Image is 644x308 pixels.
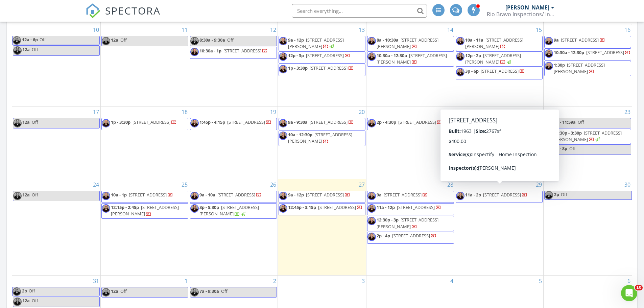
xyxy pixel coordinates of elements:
[111,192,127,198] span: 10a - 1p
[190,37,199,45] img: screen_shot_20230621_at_11.15.19_am.png
[310,65,348,71] span: [STREET_ADDRESS]
[318,204,356,210] span: [STREET_ADDRESS]
[446,179,455,190] a: Go to August 28, 2025
[561,191,567,197] span: Off
[278,24,366,106] td: Go to August 13, 2025
[279,203,365,215] a: 12:45p - 3:15p [STREET_ADDRESS]
[554,62,605,74] span: [STREET_ADDRESS][PERSON_NAME]
[199,192,262,198] a: 9a - 10a [STREET_ADDRESS]
[554,130,582,136] span: 12:30p - 3:30p
[279,52,287,61] img: screen_shot_20230621_at_11.15.19_am.png
[377,192,382,198] span: 9a
[288,65,354,71] a: 1p - 3:30p [STREET_ADDRESS]
[288,37,304,43] span: 9a - 12p
[456,37,464,45] img: screen_shot_20230621_at_11.15.19_am.png
[465,119,530,125] a: 10a - 12p [STREET_ADDRESS]
[367,37,376,45] img: screen_shot_20230621_at_11.15.19_am.png
[377,37,438,49] a: 8a - 10:30a [STREET_ADDRESS][PERSON_NAME]
[446,24,455,35] a: Go to August 14, 2025
[227,37,234,43] span: Off
[377,52,447,65] span: [STREET_ADDRESS][PERSON_NAME]
[120,37,127,43] span: Off
[554,62,605,74] a: 1:30p [STREET_ADDRESS][PERSON_NAME]
[221,288,228,294] span: Off
[456,67,543,79] a: 3p - 6p [STREET_ADDRESS]
[545,191,553,199] img: screen_shot_20230621_at_11.15.19_am.png
[199,119,271,125] a: 1:45p - 4:15p [STREET_ADDRESS]
[446,106,455,117] a: Go to August 21, 2025
[483,192,521,198] span: [STREET_ADDRESS]
[199,288,219,294] span: 7a - 9:30a
[13,46,22,55] img: screen_shot_20230621_at_11.15.19_am.png
[554,62,565,68] span: 1:30p
[456,36,543,51] a: 10a - 11a [STREET_ADDRESS][PERSON_NAME]
[13,36,21,45] img: screen_shot_20230621_at_11.15.19_am.png
[377,233,390,239] span: 2p - 4p
[86,3,100,18] img: The Best Home Inspection Software - Spectora
[367,51,454,67] a: 10:30a - 12:30p [STREET_ADDRESS][PERSON_NAME]
[269,24,278,35] a: Go to August 12, 2025
[543,179,632,276] td: Go to August 30, 2025
[279,204,287,213] img: screen_shot_20230621_at_11.15.19_am.png
[456,191,543,203] a: 11a - 2p [STREET_ADDRESS]
[397,204,435,210] span: [STREET_ADDRESS]
[545,49,553,58] img: screen_shot_20230621_at_11.15.19_am.png
[545,37,553,45] img: screen_shot_20230621_at_11.15.19_am.png
[465,192,481,198] span: 11a - 2p
[190,204,199,213] img: screen_shot_20230621_at_11.15.19_am.png
[105,3,161,18] span: SPECTORA
[545,145,553,154] img: screen_shot_20230621_at_11.15.19_am.png
[111,37,118,43] span: 12a
[465,37,483,43] span: 10a - 11a
[86,9,161,23] a: SPECTORA
[279,51,365,64] a: 12p - 3p [STREET_ADDRESS]
[554,130,622,142] span: [STREET_ADDRESS][PERSON_NAME]
[377,192,428,198] a: 9a [STREET_ADDRESS]
[465,52,521,65] span: [STREET_ADDRESS][PERSON_NAME]
[101,106,189,179] td: Go to August 18, 2025
[367,216,454,231] a: 12:30p - 3p [STREET_ADDRESS][PERSON_NAME]
[29,288,35,294] span: Off
[199,192,215,198] span: 9a - 10a
[13,192,22,200] img: screen_shot_20230621_at_11.15.19_am.png
[199,48,268,54] a: 10:30a - 1p [STREET_ADDRESS]
[227,119,265,125] span: [STREET_ADDRESS]
[455,24,543,106] td: Go to August 15, 2025
[199,204,259,217] span: [STREET_ADDRESS][PERSON_NAME]
[180,24,189,35] a: Go to August 11, 2025
[456,68,464,76] img: screen_shot_20230621_at_11.15.19_am.png
[180,179,189,190] a: Go to August 25, 2025
[505,4,549,11] div: [PERSON_NAME]
[377,119,443,125] a: 2p - 4:30p [STREET_ADDRESS]
[189,106,278,179] td: Go to August 19, 2025
[288,192,304,198] span: 9a - 12p
[279,64,365,76] a: 1p - 3:30p [STREET_ADDRESS]
[199,119,225,125] span: 1:45p - 4:15p
[279,37,287,45] img: screen_shot_20230621_at_11.15.19_am.png
[190,192,199,200] img: screen_shot_20230621_at_11.15.19_am.png
[189,24,278,106] td: Go to August 12, 2025
[377,204,441,210] a: 11a - 12p [STREET_ADDRESS]
[544,36,631,48] a: 9a [STREET_ADDRESS]
[288,37,344,49] span: [STREET_ADDRESS][PERSON_NAME]
[544,61,631,76] a: 1:30p [STREET_ADDRESS][PERSON_NAME]
[456,119,464,127] img: screen_shot_20230621_at_11.15.19_am.png
[180,106,189,117] a: Go to August 18, 2025
[190,48,199,56] img: screen_shot_20230621_at_11.15.19_am.png
[586,49,624,55] span: [STREET_ADDRESS]
[377,52,407,58] span: 10:30a - 12:30p
[102,119,110,127] img: screen_shot_20230621_at_11.15.19_am.png
[456,192,464,200] img: screen_shot_20230621_at_11.15.19_am.png
[13,119,22,127] img: screen_shot_20230621_at_11.15.19_am.png
[101,118,188,130] a: 1p - 3:30p [STREET_ADDRESS]
[377,52,447,65] a: 10:30a - 12:30p [STREET_ADDRESS][PERSON_NAME]
[199,48,221,54] span: 10:30a - 1p
[102,204,110,213] img: screen_shot_20230621_at_11.15.19_am.png
[279,191,365,203] a: 9a - 12p [STREET_ADDRESS]
[279,118,365,130] a: 9a - 9:30a [STREET_ADDRESS]
[12,106,101,179] td: Go to August 17, 2025
[269,179,278,190] a: Go to August 26, 2025
[272,276,278,286] a: Go to September 2, 2025
[279,131,365,146] a: 10a - 12:30p [STREET_ADDRESS][PERSON_NAME]
[12,24,101,106] td: Go to August 10, 2025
